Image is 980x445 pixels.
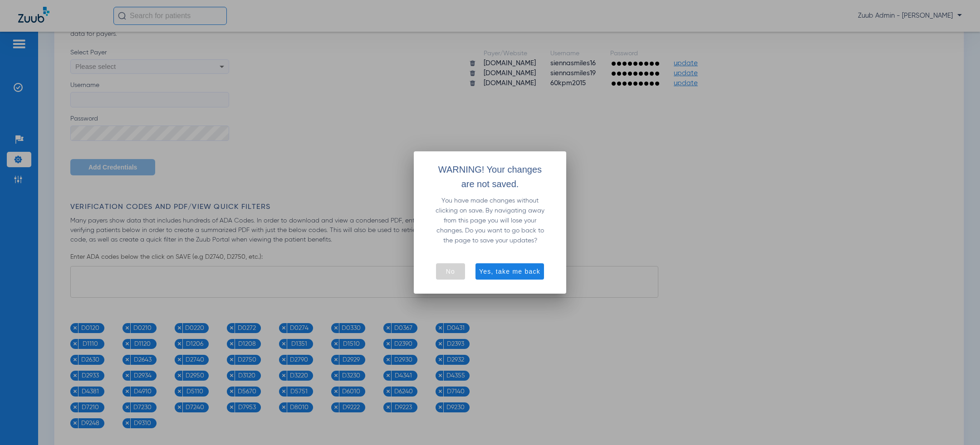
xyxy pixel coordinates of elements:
[436,263,465,280] button: No
[935,401,980,445] iframe: Chat Widget
[436,196,544,246] p: You have made changes without clicking on save. By navigating away from this page you will lose y...
[446,267,455,276] span: No
[475,263,544,280] button: Yes, take me back
[479,267,540,276] span: Yes, take me back
[425,162,555,191] h1: WARNING! Your changes are not saved.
